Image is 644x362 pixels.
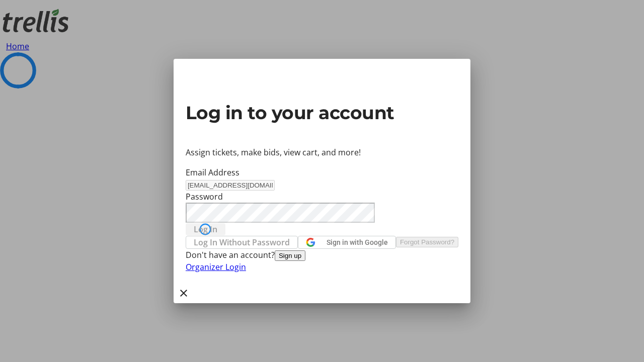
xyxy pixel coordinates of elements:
[186,167,239,178] label: Email Address
[186,180,275,191] input: Email Address
[396,237,458,247] button: Forgot Password?
[186,146,458,158] p: Assign tickets, make bids, view cart, and more!
[186,191,223,202] label: Password
[186,249,458,261] div: Don't have an account?
[186,261,246,273] a: Organizer Login
[174,283,194,303] button: Close
[186,99,458,126] h2: Log in to your account
[275,250,305,261] button: Sign up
